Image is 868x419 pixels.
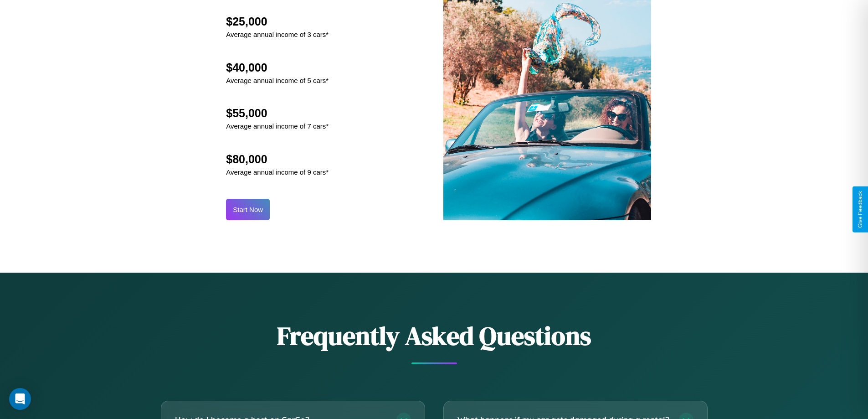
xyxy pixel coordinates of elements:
[857,191,863,228] div: Give Feedback
[226,74,329,87] p: Average annual income of 5 cars*
[226,28,329,41] p: Average annual income of 3 cars*
[226,199,270,220] button: Start Now
[226,120,329,132] p: Average annual income of 7 cars*
[9,388,31,410] div: Open Intercom Messenger
[226,61,329,74] h2: $40,000
[226,166,329,178] p: Average annual income of 9 cars*
[226,153,329,166] h2: $80,000
[226,15,329,28] h2: $25,000
[226,107,329,120] h2: $55,000
[161,318,708,353] h2: Frequently Asked Questions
